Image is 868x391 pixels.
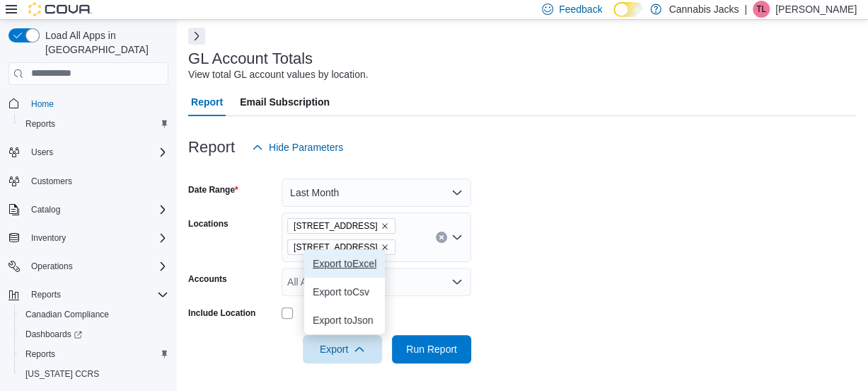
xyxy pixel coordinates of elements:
h3: GL Account Totals [188,50,313,67]
label: Include Location [188,307,255,319]
button: Remove 518 Great Northern Rd Unit 1 from selection in this group [381,243,389,251]
span: Reports [25,348,55,360]
span: Report [191,88,223,116]
button: Users [25,144,59,161]
p: Cannabis Jacks [669,1,739,18]
button: Home [3,93,174,114]
button: Catalog [25,201,66,218]
span: [STREET_ADDRESS] [294,240,378,254]
span: Operations [25,258,168,275]
button: Catalog [3,200,174,220]
button: Customers [3,171,174,191]
span: Canadian Compliance [20,306,168,323]
span: Run Report [406,342,457,356]
button: Reports [14,344,174,364]
img: Cova [28,2,92,16]
button: Remove 149 Trunk Road from selection in this group [381,222,389,230]
p: [PERSON_NAME] [775,1,857,18]
button: Open list of options [451,276,463,288]
button: Next [188,28,205,45]
a: Reports [20,346,61,363]
a: Home [25,96,59,113]
span: [STREET_ADDRESS] [294,219,378,233]
input: Dark Mode [613,2,643,17]
a: Dashboards [14,324,174,344]
label: Accounts [188,273,227,285]
span: Feedback [559,2,602,16]
span: [US_STATE] CCRS [25,368,99,380]
button: Export toJson [304,306,385,334]
span: Reports [25,286,168,303]
span: Users [31,147,53,158]
button: Hide Parameters [246,133,349,161]
button: Operations [3,256,174,276]
button: Canadian Compliance [14,305,174,324]
span: Catalog [31,204,60,215]
span: Inventory [31,232,66,244]
span: Home [25,95,168,113]
span: Reports [31,289,61,300]
span: Canadian Compliance [25,309,109,320]
button: Inventory [25,229,71,246]
span: Inventory [25,229,168,246]
span: Home [31,98,54,110]
button: Export toExcel [304,249,385,278]
div: View total GL account values by location. [188,67,368,82]
button: Reports [3,285,174,305]
button: Export toCsv [304,278,385,306]
button: Reports [14,114,174,134]
span: Users [25,144,168,161]
a: Dashboards [20,326,88,343]
button: Inventory [3,228,174,248]
button: Users [3,142,174,162]
div: Tania Leroux [753,1,770,18]
button: Open list of options [451,232,463,243]
span: Export [311,335,374,363]
span: Load All Apps in [GEOGRAPHIC_DATA] [40,28,168,57]
span: Customers [25,172,168,190]
span: Hide Parameters [269,140,343,154]
span: Export to Json [313,314,376,326]
button: Reports [25,286,66,303]
span: Reports [25,118,55,130]
button: Export [303,335,382,363]
a: Customers [25,173,78,190]
button: [US_STATE] CCRS [14,364,174,384]
p: | [744,1,747,18]
a: Canadian Compliance [20,306,115,323]
span: Reports [20,346,168,363]
span: Export to Csv [313,286,376,297]
span: TL [756,1,766,18]
a: [US_STATE] CCRS [20,365,105,382]
a: Reports [20,115,61,132]
span: Email Subscription [240,88,330,116]
button: Last Month [282,178,471,207]
button: Clear input [436,232,447,243]
button: Operations [25,258,79,275]
button: Run Report [392,335,471,363]
span: Washington CCRS [20,365,168,382]
span: Dashboards [25,329,82,340]
span: Catalog [25,201,168,218]
label: Locations [188,218,228,229]
label: Date Range [188,184,238,195]
span: Customers [31,176,72,187]
span: Reports [20,115,168,132]
h3: Report [188,139,235,156]
span: Operations [31,261,73,272]
span: Export to Excel [313,258,376,269]
span: Dashboards [20,326,168,343]
span: 149 Trunk Road [287,218,395,234]
span: 518 Great Northern Rd Unit 1 [287,239,395,255]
